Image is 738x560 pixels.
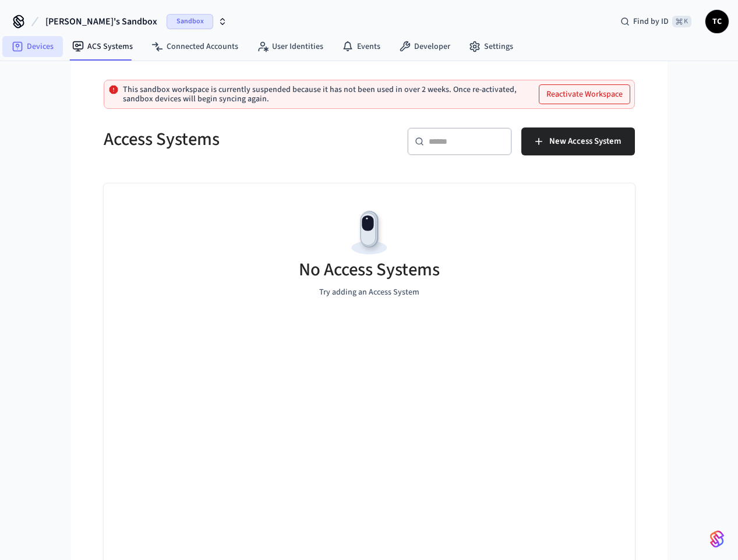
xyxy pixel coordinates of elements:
[611,11,701,32] div: Find by ID⌘ K
[333,36,390,57] a: Events
[104,127,362,151] h5: Access Systems
[707,11,728,32] span: TC
[460,36,522,57] a: Settings
[248,36,333,57] a: User Identities
[299,258,440,282] h5: No Access Systems
[2,36,63,57] a: Devices
[390,36,460,57] a: Developer
[63,36,142,57] a: ACS Systems
[633,16,669,27] span: Find by ID
[672,16,691,27] span: ⌘ K
[45,15,157,29] span: [PERSON_NAME]'s Sandbox
[549,134,621,149] span: New Access System
[123,85,535,104] p: This sandbox workspace is currently suspended because it has not been used in over 2 weeks. Once ...
[343,207,396,259] img: Devices Empty State
[539,85,630,104] button: Reactivate Workspace
[521,127,635,155] button: New Access System
[705,10,729,33] button: TC
[167,14,213,29] span: Sandbox
[319,286,419,299] p: Try adding an Access System
[710,530,724,548] img: SeamLogoGradient.69752ec5.svg
[142,36,248,57] a: Connected Accounts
